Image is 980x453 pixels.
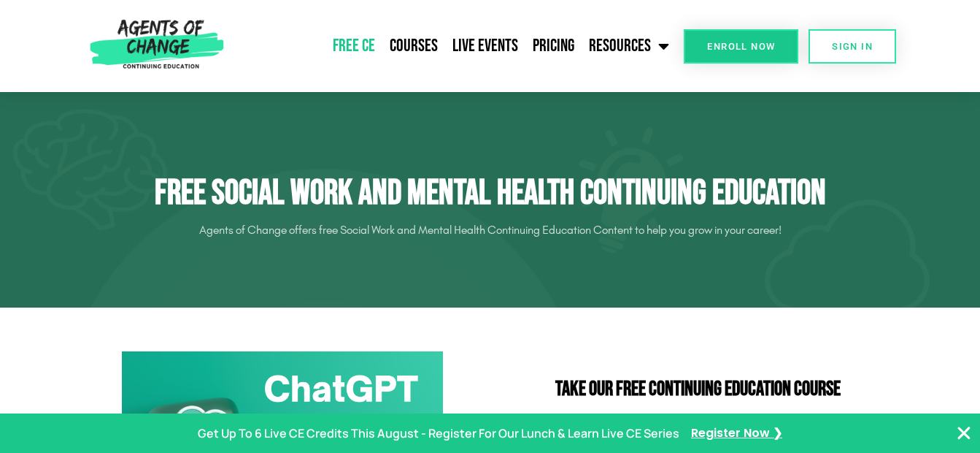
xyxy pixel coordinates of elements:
h2: Take Our FREE Continuing Education Course [498,379,899,400]
p: Get Up To 6 Live CE Credits This August - Register For Our Lunch & Learn Live CE Series [198,423,679,444]
a: Free CE [325,28,382,64]
button: Close Banner [955,425,973,442]
span: SIGN IN [832,42,873,51]
p: Agents of Change offers free Social Work and Mental Health Continuing Education Content to help y... [82,218,899,242]
a: Courses [382,28,445,64]
a: SIGN IN [809,29,896,64]
span: Enroll Now [707,42,775,51]
h1: Free Social Work and Mental Health Continuing Education [82,172,899,215]
a: Enroll Now [684,29,798,64]
a: Resources [582,28,676,64]
a: Pricing [525,28,582,64]
a: Live Events [445,28,525,64]
a: Register Now ❯ [691,423,782,444]
nav: Menu [230,28,676,64]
